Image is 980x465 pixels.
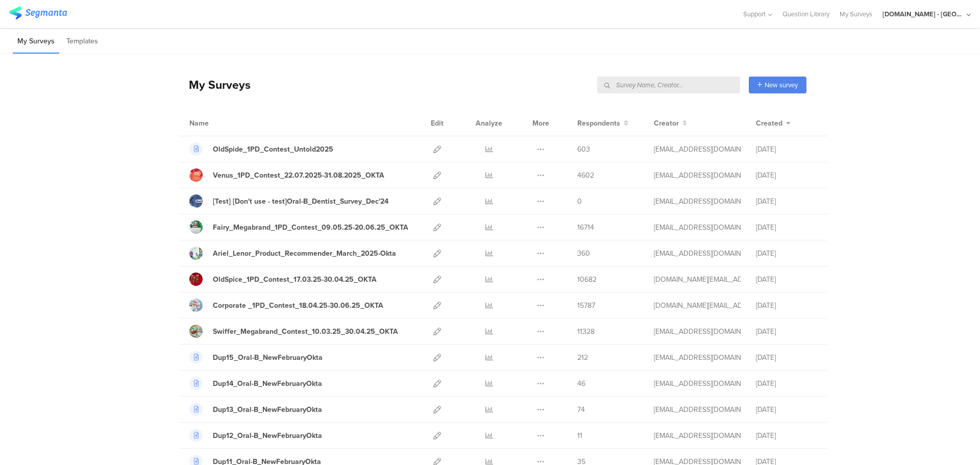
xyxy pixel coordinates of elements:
[189,351,323,364] a: Dup15_Oral-B_NewFebruaryOkta
[530,110,552,136] div: More
[189,299,383,312] a: Corporate _1PD_Contest_18.04.25-30.06.25_OKTA
[577,170,594,181] span: 4602
[756,352,817,363] div: [DATE]
[577,352,588,363] span: 212
[213,300,383,311] div: Corporate _1PD_Contest_18.04.25-30.06.25_OKTA
[654,274,741,285] div: bruma.lb@pg.com
[577,326,595,337] span: 11328
[654,118,687,129] button: Creator
[213,170,384,181] div: Venus_1PD_Contest_22.07.2025-31.08.2025_OKTA
[654,326,741,337] div: jansson.cj@pg.com
[189,429,322,442] a: Dup12_Oral-B_NewFebruaryOkta
[756,196,817,207] div: [DATE]
[743,9,766,19] span: Support
[577,300,595,311] span: 15787
[179,76,251,93] div: My Surveys
[577,118,620,129] span: Respondents
[654,352,741,363] div: stavrositu.m@pg.com
[756,118,791,129] button: Created
[756,248,817,259] div: [DATE]
[577,222,594,233] span: 16714
[654,118,679,129] span: Creator
[756,378,817,389] div: [DATE]
[213,274,377,285] div: OldSpice_1PD_Contest_17.03.25-30.04.25_OKTA
[654,196,741,207] div: betbeder.mb@pg.com
[654,248,741,259] div: betbeder.mb@pg.com
[756,274,817,285] div: [DATE]
[654,170,741,181] div: jansson.cj@pg.com
[597,77,740,93] input: Survey Name, Creator...
[883,9,964,19] div: [DOMAIN_NAME] - [GEOGRAPHIC_DATA]
[189,273,377,286] a: OldSpice_1PD_Contest_17.03.25-30.04.25_OKTA
[577,404,585,415] span: 74
[213,222,408,233] div: Fairy_Megabrand_1PD_Contest_09.05.25-20.06.25_OKTA
[577,430,582,441] span: 11
[213,430,322,441] div: Dup12_Oral-B_NewFebruaryOkta
[654,404,741,415] div: stavrositu.m@pg.com
[654,144,741,155] div: gheorghe.a.4@pg.com
[189,142,333,156] a: OldSpide_1PD_Contest_Untold2025
[756,326,817,337] div: [DATE]
[213,248,396,259] div: Ariel_Lenor_Product_Recommender_March_2025-Okta
[577,248,590,259] span: 360
[577,378,585,389] span: 46
[654,378,741,389] div: stavrositu.m@pg.com
[189,325,398,338] a: Swiffer_Megabrand_Contest_10.03.25_30.04.25_OKTA
[577,118,628,129] button: Respondents
[189,221,408,234] a: Fairy_Megabrand_1PD_Contest_09.05.25-20.06.25_OKTA
[213,326,398,337] div: Swiffer_Megabrand_Contest_10.03.25_30.04.25_OKTA
[654,430,741,441] div: stavrositu.m@pg.com
[62,30,103,54] li: Templates
[9,7,67,19] img: segmanta logo
[189,377,322,390] a: Dup14_Oral-B_NewFebruaryOkta
[577,274,597,285] span: 10682
[213,352,323,363] div: Dup15_Oral-B_NewFebruaryOkta
[577,196,582,207] span: 0
[13,30,59,54] li: My Surveys
[189,403,322,416] a: Dup13_Oral-B_NewFebruaryOkta
[213,144,333,155] div: OldSpide_1PD_Contest_Untold2025
[756,222,817,233] div: [DATE]
[426,110,448,136] div: Edit
[765,80,798,90] span: New survey
[213,196,388,207] div: [Test] [Don't use - test]Oral-B_Dentist_Survey_Dec'24
[756,170,817,181] div: [DATE]
[213,404,322,415] div: Dup13_Oral-B_NewFebruaryOkta
[189,118,251,129] div: Name
[756,404,817,415] div: [DATE]
[756,300,817,311] div: [DATE]
[189,168,384,182] a: Venus_1PD_Contest_22.07.2025-31.08.2025_OKTA
[654,300,741,311] div: bruma.lb@pg.com
[756,144,817,155] div: [DATE]
[577,144,590,155] span: 603
[189,247,396,260] a: Ariel_Lenor_Product_Recommender_March_2025-Okta
[189,194,388,208] a: [Test] [Don't use - test]Oral-B_Dentist_Survey_Dec'24
[213,378,322,389] div: Dup14_Oral-B_NewFebruaryOkta
[474,110,504,136] div: Analyze
[756,430,817,441] div: [DATE]
[756,118,782,129] span: Created
[654,222,741,233] div: jansson.cj@pg.com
